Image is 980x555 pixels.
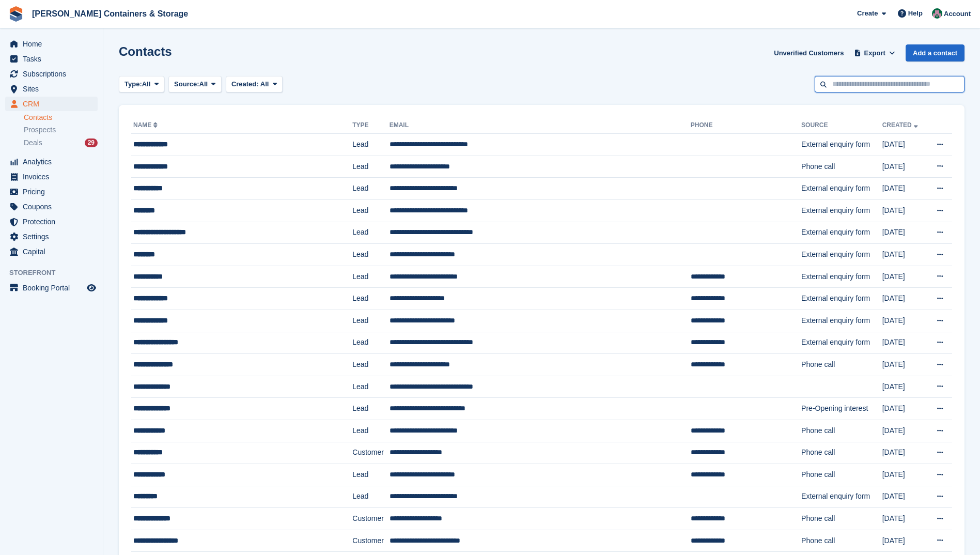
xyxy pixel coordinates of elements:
span: Storefront [9,268,103,278]
a: Prospects [24,125,98,135]
td: [DATE] [882,222,927,244]
a: Name [133,121,160,129]
span: Tasks [23,52,85,66]
td: Lead [352,420,389,442]
td: Lead [352,156,389,178]
td: [DATE] [882,156,927,178]
a: menu [5,199,98,214]
span: Protection [23,214,85,229]
span: Export [864,48,885,58]
td: Phone call [801,420,882,442]
td: [DATE] [882,464,927,486]
span: All [142,79,151,89]
td: Phone call [801,530,882,552]
td: [DATE] [882,530,927,552]
td: Lead [352,244,389,266]
td: Lead [352,134,389,156]
button: Export [852,44,897,61]
a: menu [5,37,98,51]
a: [PERSON_NAME] Containers & Storage [28,5,192,22]
span: Analytics [23,155,85,169]
a: Preview store [85,282,98,294]
td: [DATE] [882,354,927,376]
a: menu [5,244,98,259]
td: Phone call [801,354,882,376]
a: Unverified Customers [770,44,848,61]
td: Lead [352,376,389,398]
a: menu [5,281,98,295]
a: menu [5,169,98,184]
td: [DATE] [882,244,927,266]
span: Invoices [23,169,85,184]
td: Lead [352,199,389,222]
td: Lead [352,486,389,508]
td: Lead [352,332,389,354]
td: External enquiry form [801,332,882,354]
img: stora-icon-8386f47178a22dfd0bd8f6a31ec36ba5ce8667c1dd55bd0f319d3a0aa187defe.svg [8,6,24,22]
td: Phone call [801,464,882,486]
td: Pre-Opening interest [801,398,882,420]
td: Customer [352,530,389,552]
a: Add a contact [906,44,965,61]
td: [DATE] [882,486,927,508]
div: 29 [85,138,98,147]
span: Prospects [24,125,56,135]
td: Lead [352,222,389,244]
td: [DATE] [882,134,927,156]
td: Customer [352,442,389,464]
td: [DATE] [882,420,927,442]
td: External enquiry form [801,222,882,244]
td: External enquiry form [801,244,882,266]
th: Phone [691,117,801,134]
td: Lead [352,178,389,200]
span: Capital [23,244,85,259]
td: External enquiry form [801,266,882,288]
td: Lead [352,464,389,486]
td: [DATE] [882,178,927,200]
td: Lead [352,266,389,288]
a: menu [5,82,98,96]
a: menu [5,184,98,199]
span: Created: [231,80,259,88]
button: Type: All [119,76,164,93]
td: Lead [352,354,389,376]
th: Source [801,117,882,134]
td: Lead [352,310,389,332]
span: Coupons [23,199,85,214]
span: Source: [174,79,199,89]
a: Contacts [24,113,98,122]
span: Settings [23,229,85,244]
td: [DATE] [882,310,927,332]
a: Created [882,121,920,129]
img: Julia Marcham [932,8,942,19]
span: Booking Portal [23,281,85,295]
td: External enquiry form [801,310,882,332]
span: All [199,79,208,89]
span: CRM [23,97,85,111]
span: Sites [23,82,85,96]
td: External enquiry form [801,134,882,156]
td: [DATE] [882,398,927,420]
td: External enquiry form [801,178,882,200]
th: Email [390,117,691,134]
a: menu [5,67,98,81]
td: External enquiry form [801,288,882,310]
span: Subscriptions [23,67,85,81]
span: Account [944,9,971,19]
span: Home [23,37,85,51]
td: External enquiry form [801,199,882,222]
td: [DATE] [882,508,927,530]
td: [DATE] [882,376,927,398]
span: Deals [24,138,42,148]
a: menu [5,97,98,111]
span: Pricing [23,184,85,199]
td: Phone call [801,156,882,178]
td: Customer [352,508,389,530]
td: [DATE] [882,199,927,222]
span: Type: [125,79,142,89]
a: menu [5,229,98,244]
td: Lead [352,288,389,310]
a: menu [5,214,98,229]
td: [DATE] [882,442,927,464]
td: Lead [352,398,389,420]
